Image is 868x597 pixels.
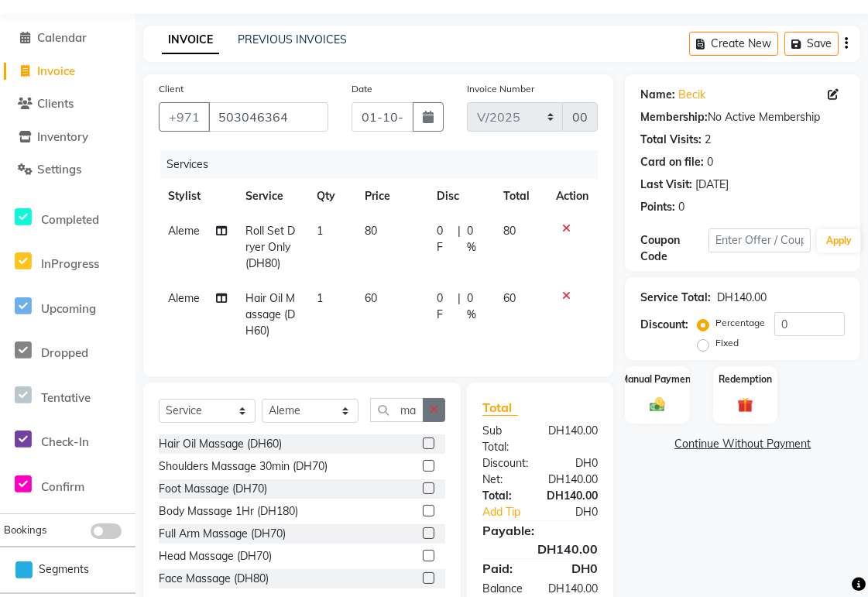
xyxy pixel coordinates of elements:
div: DH140.00 [535,488,609,504]
a: Settings [4,161,132,179]
span: InProgress [41,256,99,271]
div: DH0 [540,455,610,472]
div: Foot Massage (DH70) [159,481,267,497]
div: Coupon Code [640,232,708,265]
a: Continue Without Payment [628,436,857,452]
span: 60 [503,291,516,305]
div: Total Visits: [640,132,702,148]
input: Search or Scan [370,398,424,422]
span: Upcoming [41,301,96,316]
span: 0 % [467,223,485,256]
a: Add Tip [471,504,552,520]
button: Create New [689,32,778,56]
div: Face Massage (DH80) [159,571,269,587]
div: Full Arm Massage (DH70) [159,526,286,542]
label: Percentage [715,316,765,330]
a: PREVIOUS INVOICES [238,33,347,46]
div: Services [160,150,609,179]
div: Card on file: [640,154,704,170]
div: Head Massage (DH70) [159,548,272,564]
span: | [458,290,461,323]
span: Dropped [41,345,88,360]
span: Bookings [4,523,46,536]
div: Name: [640,87,675,103]
label: Client [159,82,184,96]
button: Save [784,32,839,56]
span: Completed [41,212,99,227]
label: Manual Payment [620,372,695,386]
div: Service Total: [640,290,711,306]
div: Discount: [640,317,688,333]
th: Disc [427,179,494,214]
div: Membership: [640,109,708,125]
span: Aleme [168,224,200,238]
div: DH140.00 [471,540,609,558]
span: 0 F [437,290,451,323]
th: Price [355,179,427,214]
a: Becik [678,87,705,103]
span: 1 [317,291,323,305]
div: DH140.00 [537,423,609,455]
label: Date [352,82,372,96]
a: INVOICE [162,26,219,54]
th: Qty [307,179,355,214]
div: Last Visit: [640,177,692,193]
th: Service [236,179,308,214]
div: Total: [471,488,535,504]
span: Roll Set Dryer Only (DH80) [245,224,295,270]
input: Enter Offer / Coupon Code [708,228,811,252]
div: DH0 [540,559,610,578]
span: Calendar [37,30,87,45]
div: 0 [707,154,713,170]
span: Clients [37,96,74,111]
div: 2 [705,132,711,148]
div: DH140.00 [717,290,767,306]
div: No Active Membership [640,109,845,125]
div: Paid: [471,559,540,578]
span: Tentative [41,390,91,405]
span: | [458,223,461,256]
a: Clients [4,95,132,113]
div: [DATE] [695,177,729,193]
th: Stylist [159,179,236,214]
div: Discount: [471,455,540,472]
div: Shoulders Massage 30min (DH70) [159,458,328,475]
div: Sub Total: [471,423,537,455]
div: 0 [678,199,684,215]
span: Aleme [168,291,200,305]
span: Hair Oil Massage (DH60) [245,291,295,338]
a: Calendar [4,29,132,47]
span: Settings [37,162,81,177]
div: DH0 [552,504,610,520]
div: Points: [640,199,675,215]
span: Check-In [41,434,89,449]
span: 80 [365,224,377,238]
label: Redemption [719,372,772,386]
span: Confirm [41,479,84,494]
div: Hair Oil Massage (DH60) [159,436,282,452]
div: Payable: [471,521,609,540]
label: Fixed [715,336,739,350]
span: 60 [365,291,377,305]
label: Invoice Number [467,82,534,96]
span: 0 % [467,290,485,323]
span: Inventory [37,129,88,144]
span: 80 [503,224,516,238]
span: Invoice [37,63,75,78]
input: Search by Name/Mobile/Email/Code [208,102,328,132]
span: 0 F [437,223,451,256]
img: _gift.svg [732,396,758,415]
span: 1 [317,224,323,238]
div: Body Massage 1Hr (DH180) [159,503,298,520]
button: +971 [159,102,210,132]
a: Invoice [4,63,132,81]
span: Total [482,400,518,416]
th: Total [494,179,547,214]
span: Segments [39,561,89,578]
a: Inventory [4,129,132,146]
button: Apply [817,229,861,252]
img: _cash.svg [645,396,671,413]
div: DH140.00 [537,472,609,488]
th: Action [547,179,598,214]
div: Net: [471,472,537,488]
